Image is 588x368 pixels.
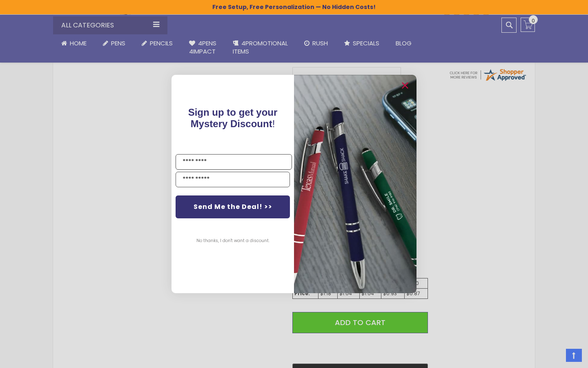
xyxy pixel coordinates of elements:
[188,107,278,129] span: Sign up to get your Mystery Discount
[188,107,278,129] span: !
[399,79,412,92] button: Close dialog
[176,195,290,218] button: Send Me the Deal! >>
[294,75,416,293] img: pop-up-image
[192,231,274,251] button: No thanks, I don't want a discount.
[521,346,588,368] iframe: Google Customer Reviews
